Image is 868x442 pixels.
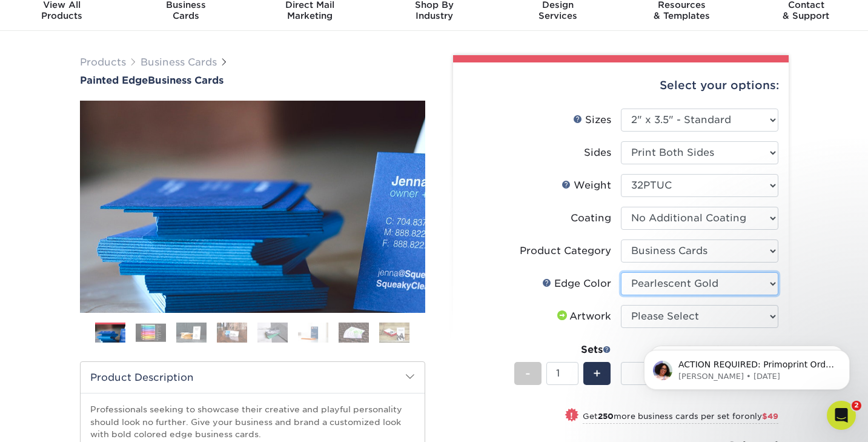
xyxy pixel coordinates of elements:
span: 2 [852,401,861,410]
img: Business Cards 01 [95,318,125,349]
img: Business Cards 03 [176,322,207,343]
span: only [744,412,778,421]
img: Business Cards 08 [379,322,409,343]
span: Painted Edge [80,75,148,86]
div: Select your options: [463,62,779,109]
span: $49 [762,412,778,421]
div: Quantity per Set [621,343,778,357]
div: Sides [584,146,611,160]
img: Business Cards 04 [217,322,247,343]
h2: Product Description [81,362,425,393]
div: Product Category [520,244,611,258]
img: Business Cards 07 [339,322,369,343]
strong: 250 [598,412,614,421]
div: Sets [514,343,611,357]
h1: Business Cards [80,75,425,86]
span: ! [570,409,573,422]
a: Business Cards [141,56,217,68]
iframe: Intercom notifications message [626,324,868,409]
div: Sizes [573,113,611,127]
img: Business Cards 06 [298,322,328,343]
img: Business Cards 05 [257,322,288,343]
span: - [525,364,531,383]
div: Weight [562,178,611,193]
div: Coating [571,211,611,226]
div: Edge Color [542,276,611,291]
span: + [593,364,601,383]
small: Get more business cards per set for [583,412,778,424]
a: Painted EdgeBusiness Cards [80,75,425,86]
img: Painted Edge 01 [80,34,425,380]
a: Products [80,56,126,68]
iframe: Google Customer Reviews [3,405,103,438]
img: Business Cards 02 [136,323,166,342]
div: Artwork [555,309,611,324]
iframe: Intercom live chat [827,401,856,430]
